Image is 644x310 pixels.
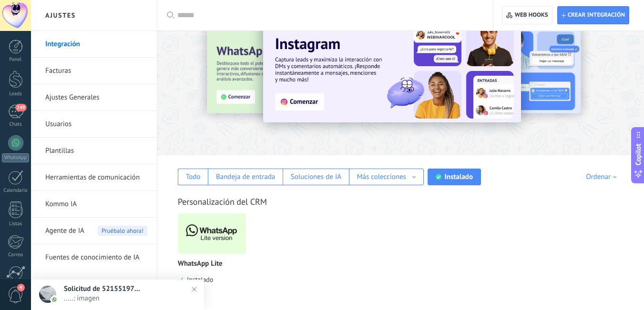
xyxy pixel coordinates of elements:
[31,280,204,310] a: Solicitud de 5215519716418.....: imagen
[31,244,157,270] li: Fuentes de conocimiento de IA
[586,172,620,181] div: Ordenar
[557,6,629,24] button: Crear integración
[2,221,30,227] div: Listas
[45,218,147,244] a: Agente de IA Pruébalo ahora!
[31,84,157,111] li: Ajustes Generales
[291,172,341,181] div: Soluciones de IA
[45,84,147,111] a: Ajustes Generales
[31,164,157,191] li: Herramientas de comunicación
[357,172,406,181] div: Más colecciones
[178,196,267,207] a: Personalización del CRM
[31,31,157,58] li: Integración
[634,143,643,165] span: Copilot
[31,58,157,84] li: Facturas
[445,172,473,181] div: Instalado
[45,58,147,84] a: Facturas
[45,31,147,58] a: Integración
[178,210,246,257] img: logo_main.png
[216,172,275,181] div: Bandeja de entrada
[186,172,201,181] div: Todo
[2,91,30,97] div: Leads
[2,252,30,258] div: Correo
[187,282,201,296] img: close_notification.svg
[45,218,84,244] span: Agente de IA
[178,260,223,268] p: WhatsApp Lite
[45,164,147,191] a: Herramientas de comunicación
[31,138,157,164] li: Plantillas
[98,226,147,236] span: Pruébalo ahora!
[45,244,147,271] a: Fuentes de conocimiento de IA
[263,15,521,122] img: Slide 1
[2,121,30,128] div: Chats
[568,11,625,19] span: Crear integración
[45,138,147,164] a: Plantillas
[17,284,25,291] span: 4
[64,294,190,303] span: .....: imagen
[178,213,254,298] div: WhatsApp Lite
[183,275,213,284] span: Instalado
[31,111,157,138] li: Usuarios
[2,188,30,194] div: Calendario
[2,57,30,63] div: Panel
[15,104,26,111] span: 249
[64,284,140,293] span: Solicitud de 5215519716418
[2,153,29,162] div: WhatsApp
[45,111,147,138] a: Usuarios
[515,11,548,19] span: Web hooks
[51,296,58,303] img: com.amocrm.amocrmwa.svg
[31,218,157,244] li: Agente de IA
[502,6,552,24] button: Web hooks
[31,191,157,218] li: Kommo IA
[45,191,147,218] a: Kommo IA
